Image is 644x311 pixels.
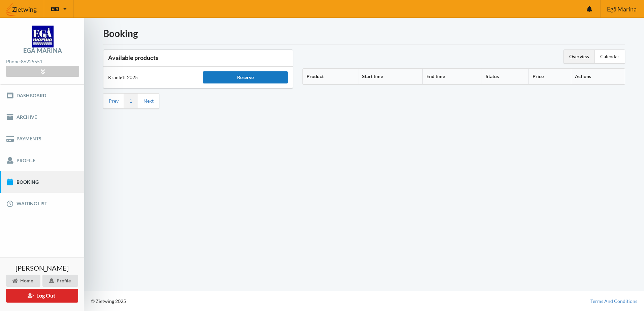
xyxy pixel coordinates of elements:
[103,27,625,39] h1: Booking
[109,98,119,104] a: Prev
[358,69,422,84] th: Start time
[203,71,288,83] div: Reserve
[129,98,132,104] a: 1
[422,69,482,84] th: End time
[607,6,637,12] span: Egå Marina
[564,50,595,63] div: Overview
[6,57,79,66] div: Phone:
[23,47,62,54] div: Egå Marina
[32,26,54,47] img: logo
[6,289,78,303] button: Log Out
[590,298,637,305] a: Terms And Conditions
[595,50,625,63] div: Calendar
[108,54,288,62] h3: Available products
[571,69,625,84] th: Actions
[482,69,529,84] th: Status
[303,69,358,84] th: Product
[15,265,69,271] span: [PERSON_NAME]
[528,69,571,84] th: Price
[143,98,154,104] a: Next
[103,69,198,85] div: Kranløft 2025
[6,275,40,287] div: Home
[42,275,78,287] div: Profile
[21,59,42,64] strong: 86225551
